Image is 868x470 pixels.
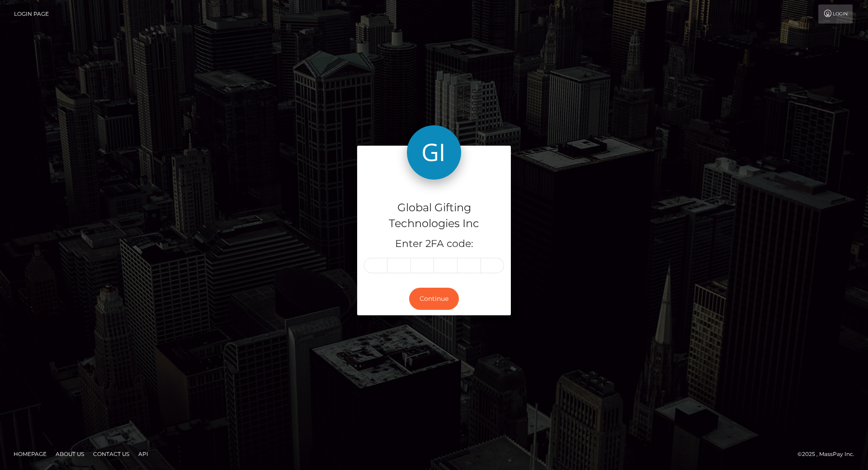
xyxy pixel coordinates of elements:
[818,5,853,24] a: Login
[364,200,504,232] h4: Global Gifting Technologies Inc
[135,447,152,461] a: API
[14,5,49,24] a: Login Page
[90,447,133,461] a: Contact Us
[52,447,88,461] a: About Us
[407,125,461,180] img: Global Gifting Technologies Inc
[409,288,459,310] button: Continue
[797,449,861,459] div: © 2025 , MassPay Inc.
[10,447,50,461] a: Homepage
[364,237,504,251] h5: Enter 2FA code:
